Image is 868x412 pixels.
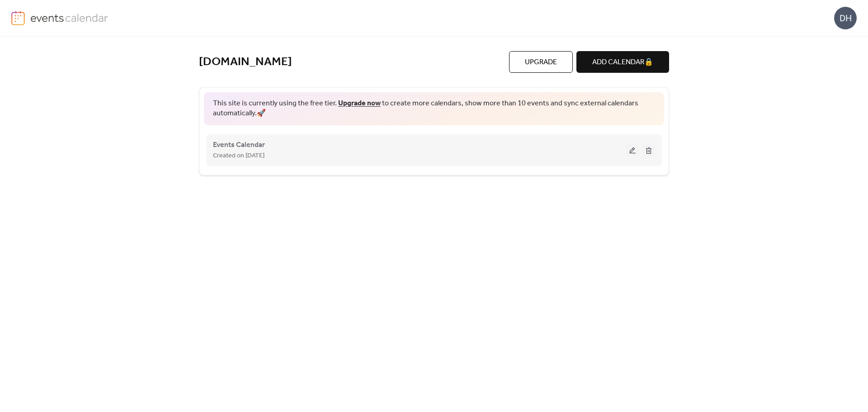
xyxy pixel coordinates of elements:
a: [DOMAIN_NAME] [199,55,292,70]
span: Created on [DATE] [213,151,264,161]
a: Upgrade now [338,96,381,110]
img: logo [11,11,25,25]
span: This site is currently using the free tier. to create more calendars, show more than 10 events an... [213,99,655,119]
button: Upgrade [509,51,573,73]
div: DH [834,7,857,29]
img: logo-type [30,11,108,24]
span: Upgrade [525,57,557,68]
span: Events Calendar [213,140,265,151]
a: Events Calendar [213,142,265,147]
